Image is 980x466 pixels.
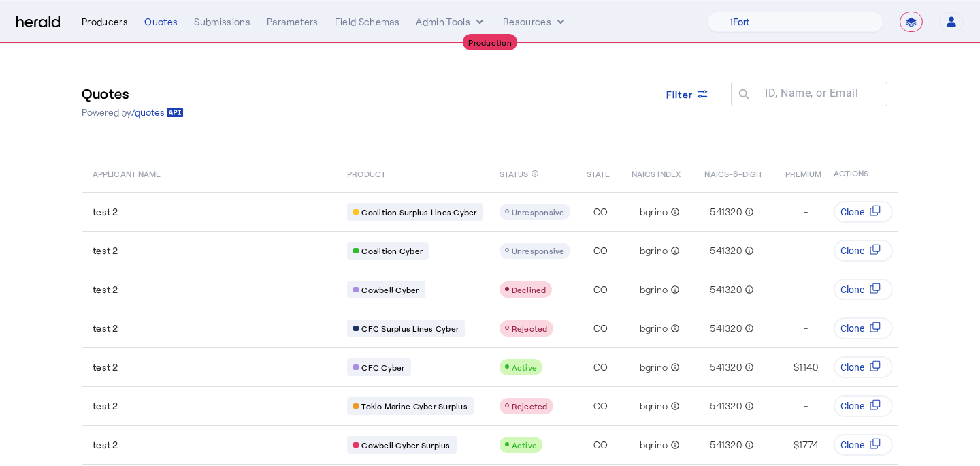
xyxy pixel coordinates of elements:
[16,16,60,29] img: Herald Logo
[785,166,822,180] span: PREMIUM
[361,439,450,450] span: Cowbell Cyber Surplus
[512,440,538,450] span: Active
[93,360,118,374] span: test 2
[840,360,864,374] span: Clone
[531,166,539,181] mat-icon: info_outline
[834,201,893,223] button: Clone
[93,244,118,258] span: test 2
[794,438,799,452] span: $
[131,106,184,119] a: /quotes
[794,360,799,374] span: $
[742,399,754,413] mat-icon: info_outline
[593,283,608,296] span: CO
[799,438,819,452] span: 1774
[93,322,118,335] span: test 2
[710,438,742,452] span: 541320
[593,205,608,219] span: CO
[640,438,668,452] span: bgrino
[632,166,681,180] span: NAICS INDEX
[512,207,565,217] span: Unresponsive
[668,322,680,335] mat-icon: info_outline
[503,15,568,29] button: Resources dropdown menu
[593,438,608,452] span: CO
[742,438,754,452] mat-icon: info_outline
[640,283,668,296] span: bgrino
[587,166,610,180] span: STATE
[804,322,808,335] span: -
[840,244,864,258] span: Clone
[640,322,668,335] span: bgrino
[742,360,754,374] mat-icon: info_outline
[834,434,893,456] button: Clone
[710,205,742,219] span: 541320
[82,106,184,119] p: Powered by
[500,166,529,180] span: STATUS
[93,399,118,413] span: test 2
[593,399,608,413] span: CO
[710,283,742,296] span: 541320
[512,362,538,372] span: Active
[840,283,864,296] span: Clone
[267,15,318,29] div: Parameters
[742,205,754,219] mat-icon: info_outline
[834,317,893,339] button: Clone
[361,401,468,411] span: Tokio Marine Cyber Surplus
[804,244,808,258] span: -
[804,205,808,219] span: -
[840,322,864,335] span: Clone
[668,399,680,413] mat-icon: info_outline
[347,166,386,180] span: PRODUCT
[668,205,680,219] mat-icon: info_outline
[668,360,680,374] mat-icon: info_outline
[82,15,128,29] div: Producers
[804,283,808,296] span: -
[194,15,250,29] div: Submissions
[834,395,893,417] button: Clone
[710,360,742,374] span: 541320
[361,362,404,373] span: CFC Cyber
[361,323,459,334] span: CFC Surplus Lines Cyber
[593,322,608,335] span: CO
[765,87,858,99] mat-label: ID, Name, or Email
[840,205,864,219] span: Clone
[731,87,754,104] mat-icon: search
[361,245,423,256] span: Coalition Cyber
[668,283,680,296] mat-icon: info_outline
[82,84,184,103] h3: Quotes
[668,244,680,258] mat-icon: info_outline
[93,283,118,296] span: test 2
[742,283,754,296] mat-icon: info_outline
[593,360,608,374] span: CO
[710,244,742,258] span: 541320
[668,438,680,452] mat-icon: info_outline
[666,87,693,102] span: Filter
[640,399,668,413] span: bgrino
[804,399,808,413] span: -
[361,284,419,295] span: Cowbell Cyber
[742,244,754,258] mat-icon: info_outline
[512,246,565,255] span: Unresponsive
[593,244,608,258] span: CO
[710,322,742,335] span: 541320
[742,322,754,335] mat-icon: info_outline
[799,360,818,374] span: 1140
[640,244,668,258] span: bgrino
[93,438,118,452] span: test 2
[512,401,548,411] span: Rejected
[512,324,548,333] span: Rejected
[93,205,118,219] span: test 2
[335,15,400,29] div: Field Schemas
[416,15,487,29] button: internal dropdown menu
[361,206,476,217] span: Coalition Surplus Lines Cyber
[834,279,893,300] button: Clone
[710,399,742,413] span: 541320
[840,399,864,413] span: Clone
[823,154,899,192] th: ACTIONS
[93,166,161,180] span: APPLICANT NAME
[512,285,546,294] span: Declined
[144,15,178,29] div: Quotes
[655,82,721,106] button: Filter
[834,356,893,378] button: Clone
[640,205,668,219] span: bgrino
[640,360,668,374] span: bgrino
